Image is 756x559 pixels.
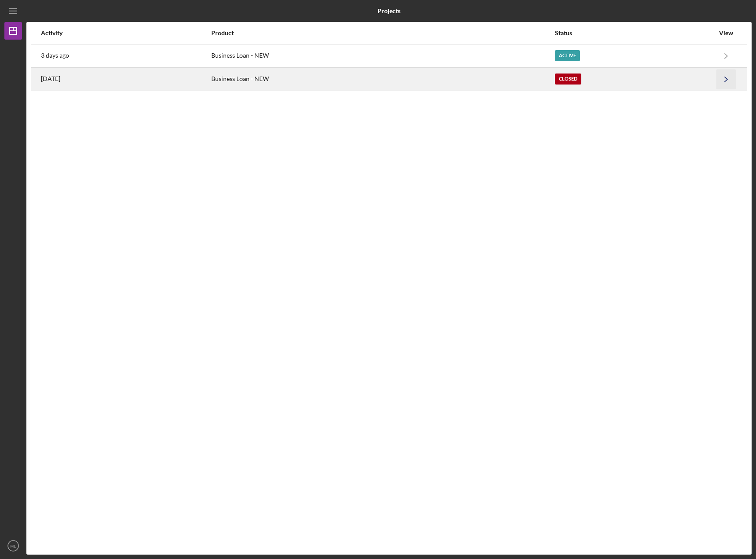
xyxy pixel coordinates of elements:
div: Product [211,29,554,37]
time: 2025-03-04 00:42 [41,75,60,82]
b: Projects [378,7,400,15]
time: 2025-08-26 16:26 [41,52,69,59]
button: ML [4,537,22,555]
div: Active [555,50,580,61]
text: ML [10,544,16,548]
div: View [715,29,737,37]
div: Status [555,29,714,37]
div: Business Loan - NEW [211,45,554,67]
div: Closed [555,74,581,85]
div: Activity [41,29,210,37]
div: Business Loan - NEW [211,68,554,90]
